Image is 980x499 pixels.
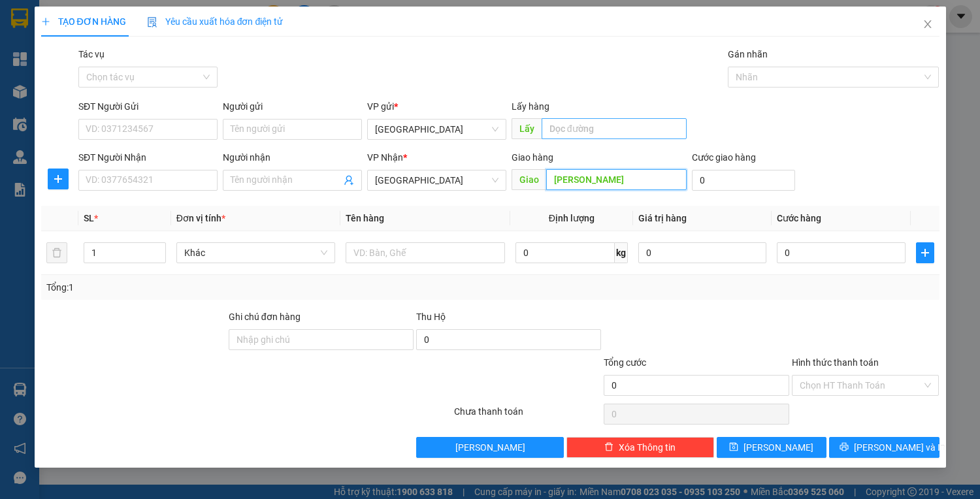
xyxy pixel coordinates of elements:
input: Dọc đường [546,169,687,190]
span: VP Nhận [367,152,403,163]
span: Lấy [512,118,542,139]
span: user-add [344,175,354,185]
span: plus [917,248,934,258]
div: VP gửi [367,99,506,114]
button: plus [916,242,934,263]
div: Tổng: 1 [46,280,380,295]
label: Tác vụ [78,49,105,59]
span: Lấy hàng [512,101,549,112]
span: Giao [512,169,546,190]
input: 0 [638,242,766,263]
button: plus [48,169,69,189]
label: Cước giao hàng [692,152,756,163]
span: Giá trị hàng [638,213,687,223]
label: Gán nhãn [728,49,768,59]
span: Bình Định [375,120,498,139]
span: Thu Hộ [416,312,446,322]
span: close [923,19,933,29]
div: Người gửi [223,99,362,114]
div: Chưa thanh toán [453,404,603,427]
div: SĐT Người Nhận [78,150,218,165]
span: kg [615,242,628,263]
label: Hình thức thanh toán [792,357,879,368]
span: Tổng cước [604,357,646,368]
span: TẠO ĐƠN HÀNG [41,16,126,27]
span: printer [840,442,849,453]
span: Đà Nẵng [375,170,498,190]
button: printer[PERSON_NAME] và In [829,437,939,458]
span: save [729,442,738,453]
span: delete [604,442,613,453]
span: Đơn vị tính [176,213,225,223]
button: deleteXóa Thông tin [566,437,714,458]
div: SĐT Người Gửi [78,99,218,114]
span: plus [48,174,68,184]
input: Dọc đường [542,118,687,139]
button: delete [46,242,67,263]
span: Cước hàng [777,213,821,223]
img: icon [147,17,157,27]
button: save[PERSON_NAME] [717,437,826,458]
span: [PERSON_NAME] [743,440,813,455]
span: Tên hàng [346,213,384,223]
span: Giao hàng [512,152,553,163]
span: SL [84,213,94,223]
span: [PERSON_NAME] và In [854,440,945,455]
span: [PERSON_NAME] [455,440,525,455]
div: Người nhận [223,150,362,165]
span: plus [41,17,50,26]
span: Khác [184,243,327,263]
span: Xóa Thông tin [619,440,676,455]
input: Cước giao hàng [692,170,795,191]
span: Yêu cầu xuất hóa đơn điện tử [147,16,284,27]
input: VD: Bàn, Ghế [346,242,504,263]
button: [PERSON_NAME] [416,437,564,458]
button: Close [909,7,946,43]
input: Ghi chú đơn hàng [229,329,414,350]
span: Định lượng [549,213,595,223]
label: Ghi chú đơn hàng [229,312,301,322]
